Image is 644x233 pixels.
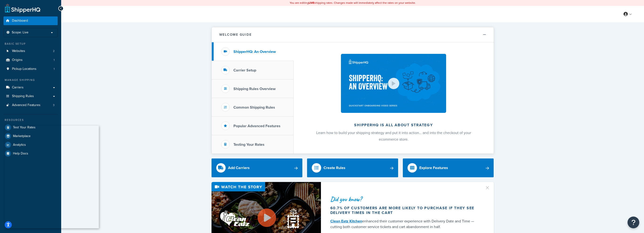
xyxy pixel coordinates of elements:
div: Resources [4,118,58,122]
a: Help Docs [4,149,58,158]
span: Origins [12,58,23,62]
h3: Common Shipping Rules [233,105,275,110]
span: Scope: Live [12,31,28,35]
li: Origins [4,56,58,64]
span: 1 [54,67,55,71]
a: Explore Features [403,158,494,177]
a: Clean Eatz Kitchen [330,218,362,224]
li: Websites [4,47,58,55]
a: Create Rules [307,158,398,177]
h2: Welcome Guide [219,33,252,36]
span: 3 [53,103,55,107]
a: Advanced Features3 [4,101,58,110]
span: Pickup Locations [12,67,36,71]
div: Explore Features [419,165,448,171]
a: Marketplace [4,132,58,140]
span: Dashboard [12,19,28,23]
div: Create Rules [324,165,345,171]
li: Advanced Features [4,101,58,110]
a: Carriers [4,83,58,92]
a: Analytics [4,141,58,149]
a: Dashboard [4,16,58,25]
h2: ShipperHQ is all about strategy [306,123,481,127]
h3: Testing Your Rates [233,142,264,147]
img: ShipperHQ is all about strategy [341,54,446,113]
div: Did you know? [330,196,479,202]
h3: Popular Advanced Features [233,124,280,128]
span: Shipping Rules [12,94,34,98]
a: Websites2 [4,47,58,55]
a: Origins1 [4,56,58,64]
div: 60.7% of customers are more likely to purchase if they see delivery times in the cart [330,206,479,215]
span: Learn how to build your shipping strategy and put it into action… and into the checkout of your e... [316,130,471,142]
div: Basic Setup [4,42,58,46]
h3: Shipping Rules Overview [233,87,276,91]
span: 1 [54,58,55,62]
li: Pickup Locations [4,65,58,73]
button: Welcome Guide [212,27,494,42]
h3: ShipperHQ: An Overview [233,50,276,54]
a: Test Your Rates [4,123,58,132]
a: Pickup Locations1 [4,65,58,73]
a: Shipping Rules [4,92,58,101]
span: Carriers [12,86,24,90]
span: Websites [12,49,25,53]
div: Add Carriers [228,165,250,171]
b: LIVE [309,1,314,5]
div: enhanced their customer experience with Delivery Date and Time — cutting both customer service ti... [330,218,479,230]
h3: Carrier Setup [233,68,256,72]
span: Advanced Features [12,103,40,107]
button: Open Resource Center [628,217,639,228]
a: Add Carriers [212,158,303,177]
div: Manage Shipping [4,78,58,82]
span: 2 [53,49,55,53]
